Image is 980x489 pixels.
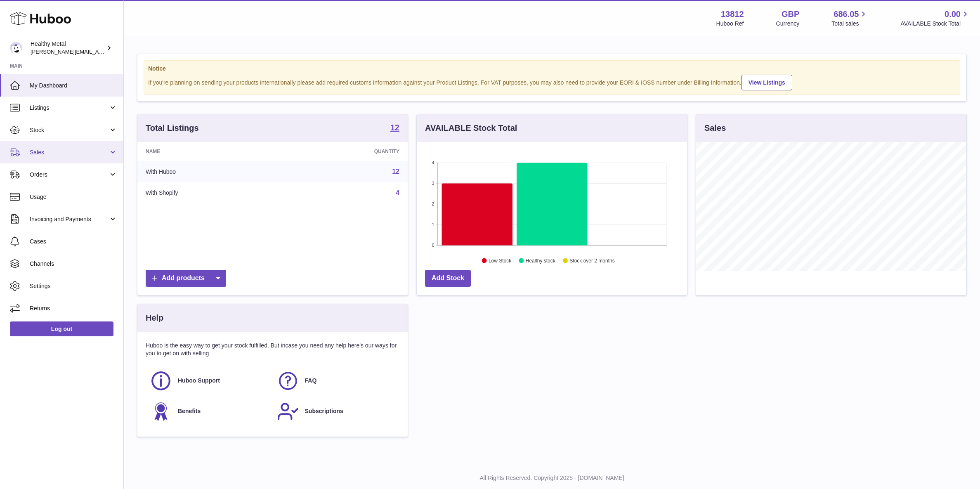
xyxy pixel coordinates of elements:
[148,65,956,73] strong: Notice
[146,123,199,134] h3: Total Listings
[31,48,165,55] span: [PERSON_NAME][EMAIL_ADDRESS][DOMAIN_NAME]
[146,312,163,324] h3: Help
[30,282,117,290] span: Settings
[137,161,283,182] td: With Huboo
[425,270,471,287] a: Add Stock
[392,168,399,175] a: 12
[721,9,744,20] strong: 13812
[30,104,109,112] span: Listings
[834,9,859,20] span: 686.05
[432,243,434,248] text: 0
[704,123,726,134] h3: Sales
[30,260,117,268] span: Channels
[10,42,22,54] img: jose@healthy-metal.com
[741,75,792,90] a: View Listings
[137,182,283,204] td: With Shopify
[30,82,117,90] span: My Dashboard
[489,258,512,264] text: Low Stock
[30,193,117,201] span: Usage
[146,342,399,357] p: Huboo is the easy way to get your stock fulfilled. But incase you need any help here's our ways f...
[390,123,399,133] a: 12
[30,305,117,312] span: Returns
[277,400,396,423] a: Subscriptions
[526,258,556,264] text: Healthy stock
[10,321,113,336] a: Log out
[30,126,109,134] span: Stock
[396,189,399,196] a: 4
[900,9,970,28] a: 0.00 AVAILABLE Stock Total
[782,9,799,20] strong: GBP
[425,123,517,134] h3: AVAILABLE Stock Total
[432,201,434,206] text: 2
[30,171,109,179] span: Orders
[305,407,343,415] span: Subscriptions
[900,20,970,28] span: AVAILABLE Stock Total
[831,20,868,28] span: Total sales
[945,9,961,20] span: 0.00
[30,238,117,246] span: Cases
[432,160,434,165] text: 4
[31,40,105,56] div: Healthy Metal
[569,258,614,264] text: Stock over 2 months
[146,270,226,287] a: Add products
[283,142,408,161] th: Quantity
[130,474,973,482] p: All Rights Reserved. Copyright 2025 - [DOMAIN_NAME]
[150,370,269,392] a: Huboo Support
[776,20,800,28] div: Currency
[150,400,269,423] a: Benefits
[831,9,868,28] a: 686.05 Total sales
[390,123,399,132] strong: 12
[30,215,109,223] span: Invoicing and Payments
[30,149,109,156] span: Sales
[148,73,956,90] div: If you're planning on sending your products internationally please add required customs informati...
[432,222,434,227] text: 1
[432,181,434,186] text: 3
[178,407,201,415] span: Benefits
[277,370,396,392] a: FAQ
[716,20,744,28] div: Huboo Ref
[178,377,220,385] span: Huboo Support
[305,377,317,385] span: FAQ
[137,142,283,161] th: Name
